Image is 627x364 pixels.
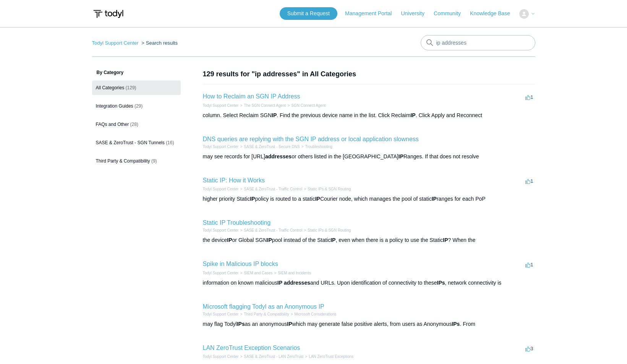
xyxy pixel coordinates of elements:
a: Third Party & Compatibility (9) [92,154,181,168]
em: IP [315,196,320,202]
a: Troubleshooting [305,145,332,149]
em: IPs [452,321,460,327]
a: Todyl Support Center [203,187,239,191]
span: SASE & ZeroTrust - SGN Tunnels [96,140,165,145]
li: SIEM and Incidents [272,270,311,276]
li: Third Party & Compatibility [238,311,289,317]
span: FAQs and Other [96,122,129,127]
img: Todyl Support Center Help Center home page [92,7,125,21]
li: SASE & ZeroTrust - LAN ZeroTrust [238,354,303,359]
em: IP [432,196,437,202]
a: Submit a Request [280,7,337,20]
a: LAN ZeroTrust Exception Scenarios [203,345,300,351]
li: Static IPs & SGN Routing [302,186,351,192]
li: Todyl Support Center [203,354,239,359]
h1: 129 results for "ip addresses" in All Categories [203,69,535,79]
a: SASE & ZeroTrust - Traffic Control [244,228,302,232]
li: Microsoft Considerations [289,311,337,317]
a: FAQs and Other (28) [92,117,181,132]
li: Troubleshooting [300,144,332,150]
span: (9) [151,158,157,164]
a: How to Reclaim an SGN IP Address [203,93,300,100]
a: SIEM and Cases [244,271,272,275]
a: Community [434,10,468,18]
li: Todyl Support Center [203,227,239,233]
div: column. Select Reclaim SGN . Find the previous device name in the list. Click Reclaim . Click App... [203,111,535,119]
div: the device or Global SGN pool instead of the Static , even when there is a policy to use the Stat... [203,236,535,244]
a: SASE & ZeroTrust - SGN Tunnels (16) [92,135,181,150]
em: IPs [237,321,245,327]
li: Static IPs & SGN Routing [302,227,351,233]
span: Third Party & Compatibility [96,158,150,164]
em: IP [399,153,403,159]
div: higher priority Static policy is routed to a static Courier node, which manages the pool of stati... [203,195,535,203]
a: LAN ZeroTrust Exceptions [309,354,353,359]
em: IP addresses [277,280,310,286]
em: IP [267,237,272,243]
li: Todyl Support Center [203,103,239,108]
li: Todyl Support Center [203,144,239,150]
li: Todyl Support Center [203,311,239,317]
em: addresses [265,153,292,159]
span: 1 [525,178,533,184]
a: SIEM and Incidents [278,271,311,275]
a: Todyl Support Center [203,103,239,108]
a: Static IPs & SGN Routing [308,187,351,191]
a: SASE & ZeroTrust - Secure DNS [244,145,300,149]
li: SGN Connect Agent [286,103,326,108]
a: DNS queries are replying with the SGN IP address or local application slowness [203,136,419,142]
a: Microsoft Considerations [295,312,337,316]
li: SASE & ZeroTrust - Traffic Control [238,227,302,233]
a: Integration Guides (29) [92,99,181,113]
li: Search results [140,40,178,46]
a: Todyl Support Center [203,271,239,275]
a: SASE & ZeroTrust - LAN ZeroTrust [244,354,303,359]
a: SASE & ZeroTrust - Traffic Control [244,187,302,191]
div: information on known malicious and URLs. Upon identification of connectivity to these , network c... [203,279,535,287]
a: All Categories (129) [92,81,181,95]
em: IP [250,196,255,202]
em: IP [272,112,277,118]
span: Integration Guides [96,103,133,109]
span: 1 [525,262,533,267]
a: Static IPs & SGN Routing [308,228,351,232]
a: Todyl Support Center [203,354,239,359]
a: Todyl Support Center [92,40,139,46]
em: IP [227,237,232,243]
li: Todyl Support Center [203,186,239,192]
em: IP [331,237,335,243]
a: Spike in Malicious IP blocks [203,261,278,267]
a: Knowledge Base [470,10,518,18]
span: (28) [130,122,138,127]
em: IPs [437,280,445,286]
li: LAN ZeroTrust Exceptions [303,354,353,359]
a: Todyl Support Center [203,145,239,149]
span: All Categories [96,85,125,90]
li: SASE & ZeroTrust - Secure DNS [238,144,300,150]
a: Third Party & Compatibility [244,312,289,316]
a: Microsoft flagging Todyl as an Anonymous IP [203,303,324,310]
li: Todyl Support Center [203,270,239,276]
li: SIEM and Cases [238,270,272,276]
a: Management Portal [345,10,399,18]
span: (29) [134,103,143,109]
input: Search [421,35,535,50]
em: IP [410,112,415,118]
li: SASE & ZeroTrust - Traffic Control [238,186,302,192]
span: 1 [525,94,533,100]
span: (129) [126,85,136,90]
em: IP [287,321,292,327]
a: Todyl Support Center [203,228,239,232]
div: may flag Todyl as an anonymous which may generate false positive alerts, from users as Anonymous ... [203,320,535,328]
h3: By Category [92,69,181,76]
a: Static IP Troubleshooting [203,219,271,226]
span: (16) [166,140,174,145]
a: The SGN Connect Agent [244,103,286,108]
a: Todyl Support Center [203,312,239,316]
em: IP [443,237,448,243]
div: may see records for [URL] or others listed in the [GEOGRAPHIC_DATA] Ranges. If that does not resolve [203,153,535,161]
a: SGN Connect Agent [291,103,326,108]
a: University [401,10,432,18]
li: Todyl Support Center [92,40,140,46]
a: Static IP: How it Works [203,177,265,184]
